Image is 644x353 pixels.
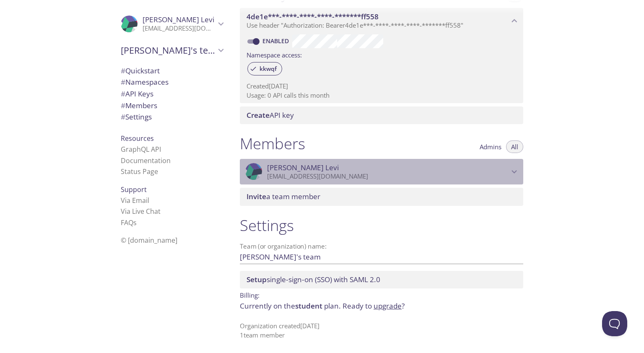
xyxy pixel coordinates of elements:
[121,236,177,245] span: © [DOMAIN_NAME]
[121,66,125,75] span: #
[267,163,339,172] span: [PERSON_NAME] Levi
[114,65,230,77] div: Quickstart
[121,112,152,122] span: Settings
[602,311,627,336] iframe: Help Scout Beacon - Open
[121,66,160,75] span: Quickstart
[133,218,137,227] span: s
[240,271,523,288] div: Setup SSO
[267,172,509,181] p: [EMAIL_ADDRESS][DOMAIN_NAME]
[247,192,266,201] span: Invite
[143,15,214,24] span: [PERSON_NAME] Levi
[114,39,230,61] div: YAO's team
[121,77,125,87] span: #
[247,62,282,75] div: kkwqf
[247,275,380,284] span: single-sign-on (SSO) with SAML 2.0
[121,156,171,165] a: Documentation
[247,192,320,201] span: a team member
[121,134,154,143] span: Resources
[475,140,506,153] button: Admins
[114,76,230,88] div: Namespaces
[121,207,161,216] a: Via Live Chat
[121,112,125,122] span: #
[240,188,523,205] div: Invite a team member
[240,243,327,249] label: Team (or organization) name:
[247,91,517,100] p: Usage: 0 API calls this month
[121,167,158,176] a: Status Page
[240,288,523,301] p: Billing:
[254,65,282,73] span: kkwqf
[121,89,153,99] span: API Keys
[247,275,267,284] span: Setup
[295,301,322,311] span: student
[121,218,137,227] a: FAQ
[240,301,523,311] p: Currently on the plan.
[121,77,169,87] span: Namespaces
[143,24,216,33] p: [EMAIL_ADDRESS][DOMAIN_NAME]
[114,100,230,112] div: Members
[506,140,523,153] button: All
[261,37,292,45] a: Enabled
[240,106,523,124] div: Create API Key
[247,48,302,60] label: Namespace access:
[114,10,230,38] div: YAO Levi
[374,301,402,311] a: upgrade
[343,301,405,311] span: Ready to ?
[240,159,523,185] div: YAO Levi
[240,134,305,153] h1: Members
[247,82,517,91] p: Created [DATE]
[240,216,523,235] h1: Settings
[114,88,230,100] div: API Keys
[121,196,149,205] a: Via Email
[247,110,294,120] span: API key
[121,101,125,110] span: #
[121,89,125,99] span: #
[121,101,157,110] span: Members
[121,44,216,56] span: [PERSON_NAME]'s team
[114,111,230,123] div: Team Settings
[121,185,147,194] span: Support
[240,322,523,340] p: Organization created [DATE] 1 team member
[247,110,270,120] span: Create
[121,145,161,154] a: GraphQL API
